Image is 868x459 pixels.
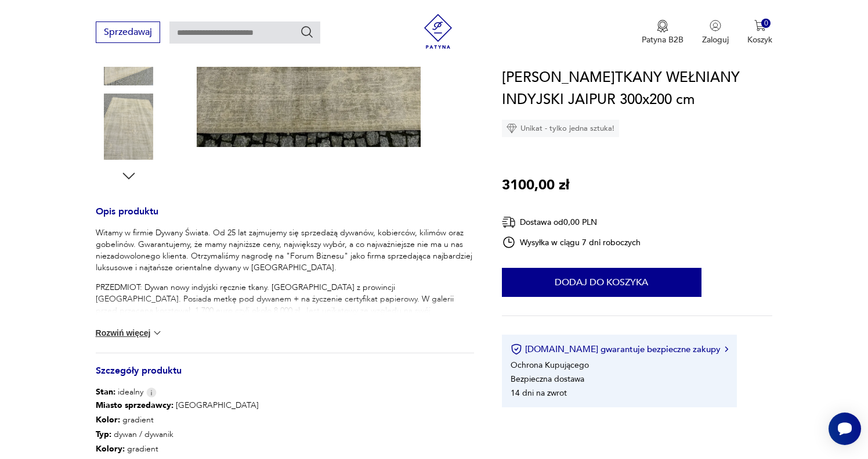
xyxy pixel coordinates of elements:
button: Zaloguj [702,20,729,45]
p: Zaloguj [702,34,729,45]
img: Patyna - sklep z meblami i dekoracjami vintage [421,14,455,49]
img: chevron down [151,327,163,339]
p: Patyna B2B [642,34,683,45]
div: Wysyłka w ciągu 7 dni roboczych [502,235,641,249]
img: Ikona koszyka [754,20,766,31]
button: Patyna B2B [642,20,683,45]
p: Koszyk [747,34,772,45]
b: Stan: [96,386,115,397]
button: [DOMAIN_NAME] gwarantuje bezpieczne zakupy [511,343,728,355]
h1: [PERSON_NAME]TKANY WEŁNIANY INDYJSKI JAIPUR 300x200 cm [502,67,773,111]
p: PRZEDMIOT: Dywan nowy indyjski ręcznie tkany. [GEOGRAPHIC_DATA] z prowincji [GEOGRAPHIC_DATA]. Po... [96,282,474,328]
img: Zdjęcie produktu DYWAN R.TKANY WEŁNIANY INDYJSKI JAIPUR 300x200 cm [96,94,162,160]
button: 0Koszyk [747,20,772,45]
button: Szukaj [300,25,314,39]
a: Sprzedawaj [96,29,160,37]
h3: Szczegóły produktu [96,367,474,386]
img: Ikona dostawy [502,215,516,229]
li: Bezpieczna dostawa [511,374,584,385]
span: idealny [96,386,143,398]
b: Kolor: [96,414,120,425]
li: Ochrona Kupującego [511,360,589,371]
iframe: Smartsupp widget button [829,413,861,445]
button: Sprzedawaj [96,21,160,43]
img: Info icon [146,388,157,397]
h3: Opis produktu [96,208,474,227]
div: 0 [761,19,771,28]
img: Ikona medalu [657,20,668,33]
div: Unikat - tylko jedna sztuka! [502,120,619,137]
li: 14 dni na zwrot [511,388,567,399]
img: Ikona diamentu [507,123,517,134]
b: Miasto sprzedawcy : [96,400,173,411]
b: Typ : [96,429,111,440]
p: Witamy w firmie Dywany Świata. Od 25 lat zajmujemy się sprzedażą dywanów, kobierców, kilimów oraz... [96,227,474,274]
img: Ikona strzałki w prawo [725,346,728,352]
button: Rozwiń więcej [96,327,163,339]
p: 3100,00 zł [502,174,569,196]
div: Dostawa od 0,00 PLN [502,215,641,229]
img: Ikona certyfikatu [511,343,522,355]
p: dywan / dywanik [96,427,259,442]
p: gradient [96,442,259,456]
button: Dodaj do koszyka [502,268,701,297]
img: Ikonka użytkownika [710,20,721,31]
p: [GEOGRAPHIC_DATA] [96,398,259,413]
p: gradient [96,413,259,427]
b: Kolory : [96,443,125,454]
a: Ikona medaluPatyna B2B [642,20,683,45]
